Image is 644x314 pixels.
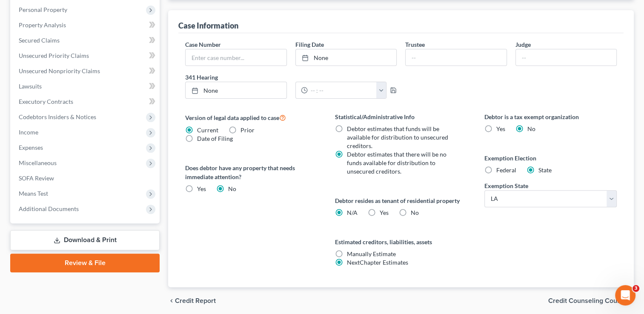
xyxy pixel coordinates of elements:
[12,48,160,63] a: Unsecured Priority Claims
[335,237,467,246] label: Estimated creditors, liabilities, assets
[548,297,634,304] button: Credit Counseling Course chevron_right
[496,166,516,174] span: Federal
[197,135,233,142] span: Date of Filing
[19,6,67,13] span: Personal Property
[19,52,89,59] span: Unsecured Priority Claims
[181,73,401,82] label: 341 Hearing
[347,250,396,257] span: Manually Estimate
[380,209,389,216] span: Yes
[228,185,236,192] span: No
[515,40,531,49] label: Judge
[12,171,160,186] a: SOFA Review
[295,40,324,49] label: Filing Date
[296,49,396,66] a: None
[240,126,255,134] span: Prior
[10,254,160,272] a: Review & File
[308,82,377,98] input: -- : --
[19,190,48,197] span: Means Test
[484,112,617,121] label: Debtor is a tax exempt organization
[197,126,218,134] span: Current
[185,40,221,49] label: Case Number
[19,113,96,120] span: Codebtors Insiders & Notices
[19,205,79,212] span: Additional Documents
[347,209,358,216] span: N/A
[185,112,318,123] label: Version of legal data applied to case
[484,181,528,190] label: Exemption State
[347,151,447,175] span: Debtor estimates that there will be no funds available for distribution to unsecured creditors.
[185,163,318,181] label: Does debtor have any property that needs immediate attention?
[633,285,639,292] span: 3
[538,166,552,174] span: State
[496,125,505,132] span: Yes
[168,297,175,304] i: chevron_left
[197,185,206,192] span: Yes
[405,40,425,49] label: Trustee
[335,196,467,205] label: Debtor resides as tenant of residential property
[12,94,160,109] a: Executory Contracts
[175,297,216,304] span: Credit Report
[19,67,100,74] span: Unsecured Nonpriority Claims
[347,259,408,266] span: NextChapter Estimates
[19,83,42,90] span: Lawsuits
[19,174,54,182] span: SOFA Review
[516,49,616,66] input: --
[19,37,60,44] span: Secured Claims
[411,209,419,216] span: No
[12,33,160,48] a: Secured Claims
[19,21,66,29] span: Property Analysis
[10,230,160,250] a: Download & Print
[19,128,38,136] span: Income
[168,297,216,304] button: chevron_left Credit Report
[548,297,627,304] span: Credit Counseling Course
[347,125,448,149] span: Debtor estimates that funds will be available for distribution to unsecured creditors.
[12,79,160,94] a: Lawsuits
[406,49,506,66] input: --
[178,20,238,31] div: Case Information
[12,63,160,79] a: Unsecured Nonpriority Claims
[186,82,286,98] a: None
[484,154,617,163] label: Exemption Election
[527,125,535,132] span: No
[335,112,467,121] label: Statistical/Administrative Info
[19,159,57,166] span: Miscellaneous
[19,98,73,105] span: Executory Contracts
[12,17,160,33] a: Property Analysis
[19,144,43,151] span: Expenses
[615,285,635,305] iframe: Intercom live chat
[186,49,286,66] input: Enter case number...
